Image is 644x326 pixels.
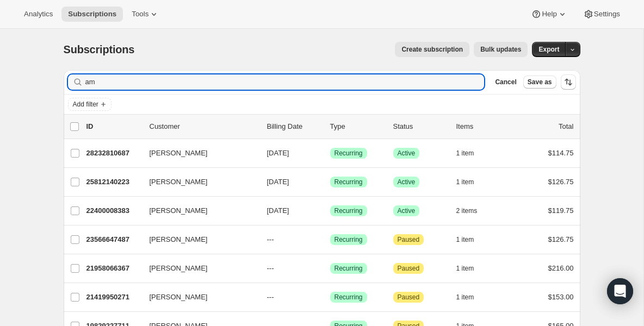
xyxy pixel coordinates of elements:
[528,78,552,86] span: Save as
[542,10,556,18] span: Help
[456,146,486,161] button: 1 item
[398,264,420,273] span: Paused
[24,10,53,18] span: Analytics
[86,177,141,187] p: 25812140223
[86,148,141,159] p: 28232810687
[456,206,478,215] span: 2 items
[267,178,289,186] span: [DATE]
[548,264,574,272] span: $216.00
[607,278,633,304] div: Open Intercom Messenger
[73,100,98,109] span: Add filter
[143,145,252,162] button: [PERSON_NAME]
[86,121,574,132] div: IDCustomerBilling DateTypeStatusItemsTotal
[335,149,363,158] span: Recurring
[398,235,420,244] span: Paused
[143,289,252,306] button: [PERSON_NAME]
[456,121,511,132] div: Items
[456,174,486,190] button: 1 item
[150,121,258,132] p: Customer
[330,121,385,132] div: Type
[393,121,448,132] p: Status
[548,149,574,157] span: $114.75
[456,264,474,273] span: 1 item
[548,235,574,243] span: $126.75
[68,10,116,18] span: Subscriptions
[398,149,416,158] span: Active
[150,177,208,187] span: [PERSON_NAME]
[335,264,363,273] span: Recurring
[495,78,516,86] span: Cancel
[267,264,274,272] span: ---
[456,203,490,218] button: 2 items
[267,293,274,301] span: ---
[398,293,420,302] span: Paused
[523,76,556,89] button: Save as
[132,10,148,18] span: Tools
[85,74,485,90] input: Filter subscribers
[335,293,363,302] span: Recurring
[594,10,620,18] span: Settings
[561,74,576,90] button: Sort the results
[538,45,559,54] span: Export
[86,203,574,218] div: 22400008383[PERSON_NAME][DATE]SuccessRecurringSuccessActive2 items$119.75
[577,7,627,22] button: Settings
[86,234,141,245] p: 23566647487
[480,45,521,54] span: Bulk updates
[398,178,416,186] span: Active
[456,178,474,186] span: 1 item
[456,293,474,302] span: 1 item
[267,121,321,132] p: Billing Date
[395,42,469,57] button: Create subscription
[548,293,574,301] span: $153.00
[150,148,208,159] span: [PERSON_NAME]
[456,149,474,158] span: 1 item
[456,235,474,244] span: 1 item
[548,206,574,215] span: $119.75
[150,234,208,245] span: [PERSON_NAME]
[398,206,416,215] span: Active
[86,263,141,274] p: 21958066367
[143,202,252,220] button: [PERSON_NAME]
[150,263,208,274] span: [PERSON_NAME]
[335,178,363,186] span: Recurring
[68,98,112,111] button: Add filter
[125,7,166,22] button: Tools
[456,261,486,276] button: 1 item
[335,206,363,215] span: Recurring
[491,76,521,89] button: Cancel
[456,290,486,305] button: 1 item
[143,260,252,277] button: [PERSON_NAME]
[86,205,141,216] p: 22400008383
[86,292,141,303] p: 21419950271
[267,149,289,157] span: [DATE]
[64,43,135,55] span: Subscriptions
[61,7,123,22] button: Subscriptions
[267,206,289,215] span: [DATE]
[267,235,274,243] span: ---
[524,7,574,22] button: Help
[86,261,574,276] div: 21958066367[PERSON_NAME]---SuccessRecurringAttentionPaused1 item$216.00
[143,231,252,248] button: [PERSON_NAME]
[86,232,574,247] div: 23566647487[PERSON_NAME]---SuccessRecurringAttentionPaused1 item$126.75
[474,42,528,57] button: Bulk updates
[86,121,141,132] p: ID
[17,7,59,22] button: Analytics
[335,235,363,244] span: Recurring
[86,146,574,161] div: 28232810687[PERSON_NAME][DATE]SuccessRecurringSuccessActive1 item$114.75
[86,290,574,305] div: 21419950271[PERSON_NAME]---SuccessRecurringAttentionPaused1 item$153.00
[150,292,208,303] span: [PERSON_NAME]
[559,121,573,132] p: Total
[548,178,574,186] span: $126.75
[86,174,574,190] div: 25812140223[PERSON_NAME][DATE]SuccessRecurringSuccessActive1 item$126.75
[532,42,566,57] button: Export
[150,205,208,216] span: [PERSON_NAME]
[456,232,486,247] button: 1 item
[143,173,252,191] button: [PERSON_NAME]
[401,45,463,54] span: Create subscription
